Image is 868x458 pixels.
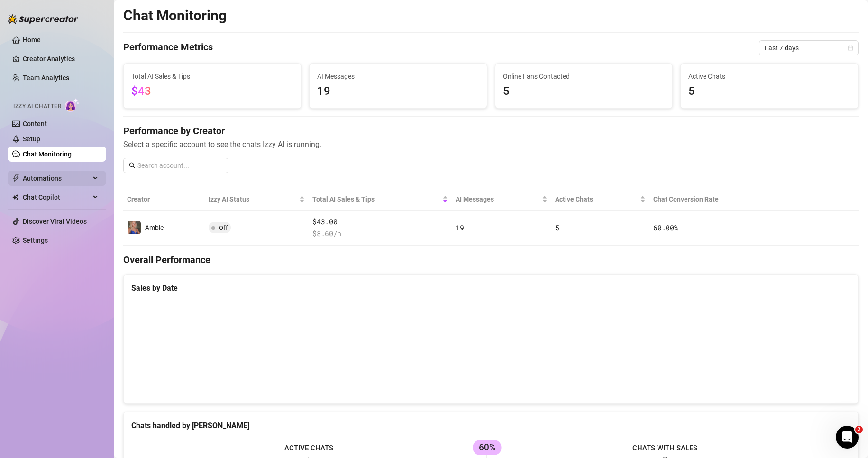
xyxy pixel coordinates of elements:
[123,188,205,211] th: Creator
[317,82,479,101] span: 19
[65,98,80,112] img: AI Chatter
[23,74,69,82] a: Team Analytics
[312,216,448,228] span: $43.00
[23,218,87,225] a: Discover Viral Videos
[848,45,853,51] span: calendar
[123,40,213,55] h4: Performance Metrics
[649,188,785,211] th: Chat Conversion Rate
[23,135,40,143] a: Setup
[503,82,665,101] span: 5
[23,36,41,44] a: Home
[317,71,479,82] span: AI Messages
[219,224,228,231] span: Off
[209,194,297,204] span: Izzy AI Status
[309,188,452,211] th: Total AI Sales & Tips
[688,71,850,82] span: Active Chats
[137,160,223,171] input: Search account...
[653,223,678,232] span: 60.00 %
[123,253,859,266] h4: Overall Performance
[688,82,850,101] span: 5
[23,150,72,158] a: Chat Monitoring
[131,71,293,82] span: Total AI Sales & Tips
[131,282,850,294] div: Sales by Date
[123,124,859,137] h4: Performance by Creator
[456,223,464,232] span: 19
[23,51,99,66] a: Creator Analytics
[312,228,448,239] span: $ 8.60 /h
[312,194,440,204] span: Total AI Sales & Tips
[131,84,151,98] span: $43
[128,221,141,234] img: Ambie
[836,426,859,449] iframe: Intercom live chat
[129,162,136,169] span: search
[13,102,61,111] span: Izzy AI Chatter
[555,223,559,232] span: 5
[123,138,859,150] span: Select a specific account to see the chats Izzy AI is running.
[765,41,853,55] span: Last 7 days
[503,71,665,82] span: Online Fans Contacted
[8,14,79,24] img: logo-BBDzfeDw.svg
[205,188,309,211] th: Izzy AI Status
[23,237,48,244] a: Settings
[452,188,551,211] th: AI Messages
[23,171,90,186] span: Automations
[145,224,164,231] span: Ambie
[855,426,863,433] span: 2
[12,174,20,182] span: thunderbolt
[131,420,850,431] div: Chats handled by [PERSON_NAME]
[123,7,227,25] h2: Chat Monitoring
[23,190,90,205] span: Chat Copilot
[555,194,639,204] span: Active Chats
[23,120,47,128] a: Content
[12,194,18,201] img: Chat Copilot
[551,188,650,211] th: Active Chats
[456,194,539,204] span: AI Messages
